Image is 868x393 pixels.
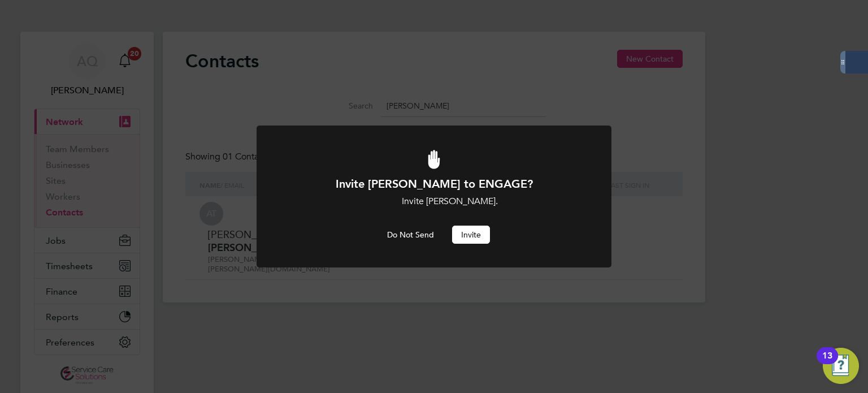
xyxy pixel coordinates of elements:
button: Do Not Send [378,226,443,244]
button: Open Resource Center, 13 new notifications [823,348,859,384]
button: Invite [452,226,490,244]
div: 13 [822,356,832,370]
p: Invite [PERSON_NAME]. [318,196,581,208]
h1: Invite [PERSON_NAME] to ENGAGE? [287,176,581,191]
